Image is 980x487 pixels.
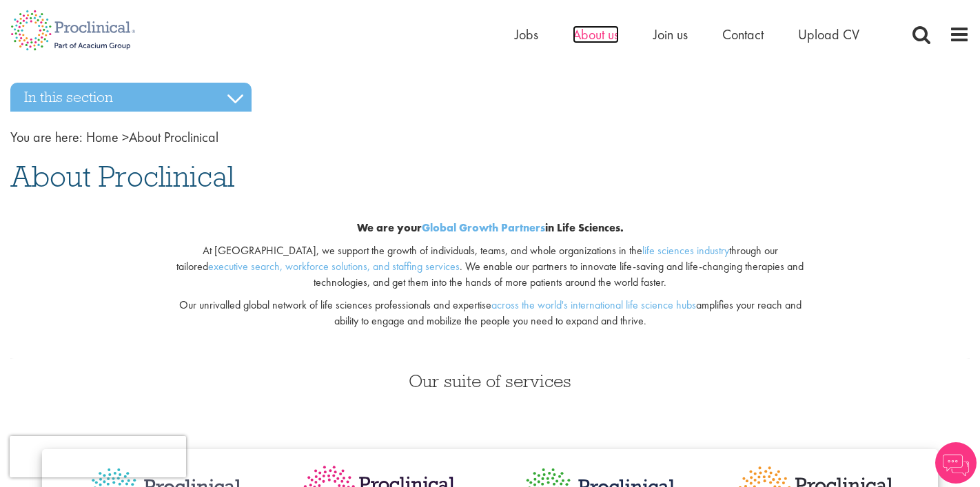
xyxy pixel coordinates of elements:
p: Our unrivalled global network of life sciences professionals and expertise amplifies your reach a... [174,298,806,329]
img: Chatbot [935,442,977,484]
a: Join us [653,25,688,43]
a: breadcrumb link to Home [86,128,119,146]
p: At [GEOGRAPHIC_DATA], we support the growth of individuals, teams, and whole organizations in the... [174,243,806,291]
b: We are your in Life Sciences. [357,220,624,235]
span: About Proclinical [10,158,234,195]
a: Contact [722,25,764,43]
iframe: reCAPTCHA [10,436,186,477]
a: executive search, workforce solutions, and staffing services [208,259,460,273]
a: Jobs [515,25,538,43]
h3: Our suite of services [10,372,970,390]
span: You are here: [10,128,83,146]
a: Upload CV [798,25,859,43]
h3: In this section [10,83,252,112]
span: > [122,128,129,146]
a: About us [573,25,619,43]
a: across the world's international life science hubs [491,298,696,312]
a: Global Growth Partners [422,220,545,235]
a: life sciences industry [642,243,729,258]
span: About Proclinical [86,128,218,146]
